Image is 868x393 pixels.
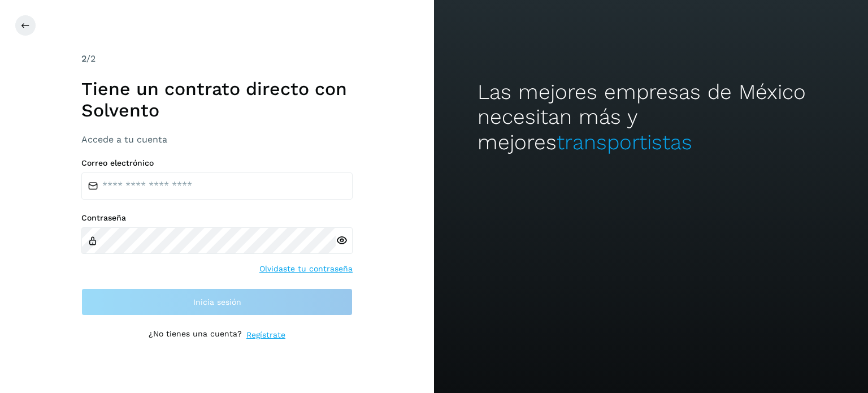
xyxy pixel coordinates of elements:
span: Inicia sesión [193,298,241,306]
a: Regístrate [246,329,285,341]
h1: Tiene un contrato directo con Solvento [81,78,353,122]
h2: Las mejores empresas de México necesitan más y mejores [478,80,824,155]
button: Inicia sesión [81,288,353,316]
span: 2 [81,53,86,64]
h3: Accede a tu cuenta [81,134,353,145]
div: /2 [81,52,353,66]
a: Olvidaste tu contraseña [259,263,353,275]
label: Contraseña [81,213,353,223]
span: transportistas [557,130,692,154]
p: ¿No tienes una cuenta? [149,329,242,341]
label: Correo electrónico [81,158,353,168]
